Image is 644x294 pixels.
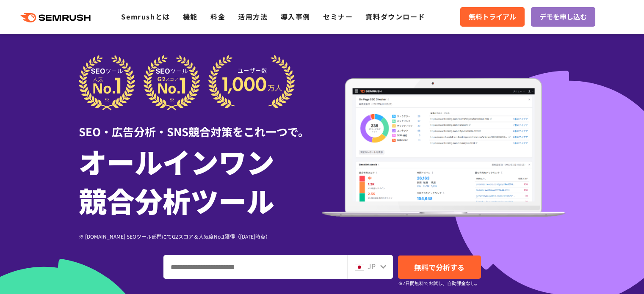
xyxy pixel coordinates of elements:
span: JP [368,261,376,271]
a: 資料ダウンロード [365,11,425,22]
a: 無料で分析する [398,256,481,279]
a: 活用方法 [238,11,268,22]
div: ※ [DOMAIN_NAME] SEOツール部門にてG2スコア＆人気度No.1獲得（[DATE]時点） [79,232,322,240]
span: デモを申し込む [539,11,587,22]
h1: オールインワン 競合分析ツール [79,142,322,220]
a: 導入事例 [281,11,310,22]
span: 無料トライアル [469,11,516,22]
small: ※7日間無料でお試し。自動課金なし。 [398,279,480,287]
a: 料金 [210,11,225,22]
a: 無料トライアル [460,7,525,27]
a: デモを申し込む [531,7,595,27]
input: ドメイン、キーワードまたはURLを入力してください [164,256,347,278]
a: 機能 [183,11,198,22]
span: 無料で分析する [414,262,464,272]
a: セミナー [323,11,353,22]
a: Semrushとは [121,11,170,22]
div: SEO・広告分析・SNS競合対策をこれ一つで。 [79,110,322,140]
